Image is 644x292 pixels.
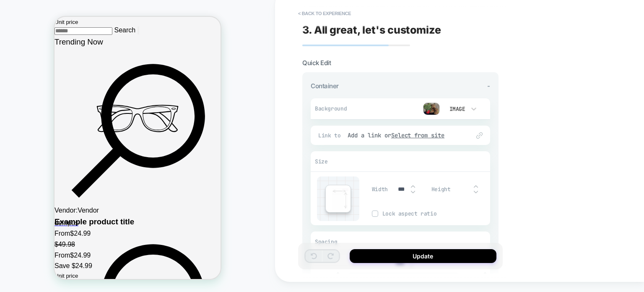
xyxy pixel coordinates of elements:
[348,132,462,139] div: Add a link or
[318,132,343,139] span: Link to
[411,190,415,194] img: down
[311,82,339,90] span: Container
[315,158,327,165] span: Size
[350,249,496,263] button: Update
[391,132,445,139] u: Select from site
[83,10,85,18] button: Search
[302,59,331,67] span: Quick Edit
[431,186,451,193] span: Height
[382,210,490,217] span: Lock aspect ratio
[487,82,490,90] span: -
[474,190,478,194] img: down
[448,105,465,113] div: Image
[315,105,356,112] span: Background
[332,188,348,210] img: edit
[474,185,478,188] img: up
[60,10,81,17] label: Search
[423,103,440,115] img: preview
[302,24,441,36] span: 3. All great, let's customize
[315,238,337,245] span: Spacing
[476,132,483,139] img: edit
[294,7,355,20] button: < Back to experience
[411,185,415,188] img: up
[372,186,388,193] span: Width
